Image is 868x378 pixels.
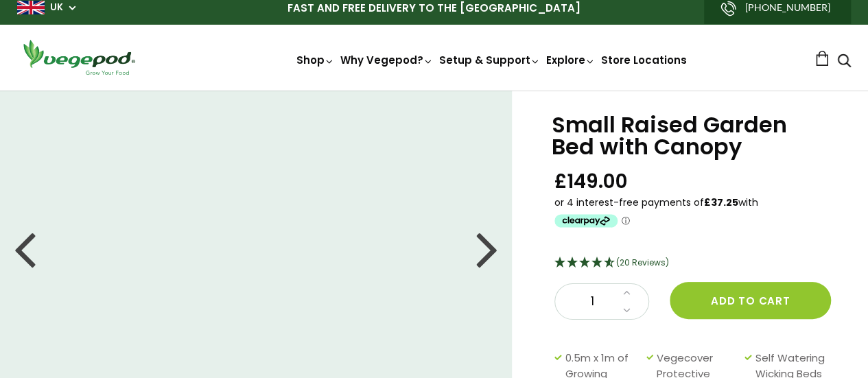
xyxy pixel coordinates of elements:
[619,284,635,302] a: Increase quantity by 1
[569,293,615,311] span: 1
[601,53,687,67] a: Store Locations
[616,257,669,268] span: 4.75 Stars - 20 Reviews
[619,302,635,320] a: Decrease quantity by 1
[17,1,45,14] img: gb_large.png
[17,38,141,77] img: Vegepod
[554,255,834,272] div: 4.75 Stars - 20 Reviews
[837,55,851,69] a: Search
[670,282,831,319] button: Add to cart
[296,53,335,67] a: Shop
[340,53,434,67] a: Why Vegepod?
[554,169,628,194] span: £149.00
[546,53,596,67] a: Explore
[50,1,63,14] a: UK
[552,114,834,158] h1: Small Raised Garden Bed with Canopy
[439,53,541,67] a: Setup & Support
